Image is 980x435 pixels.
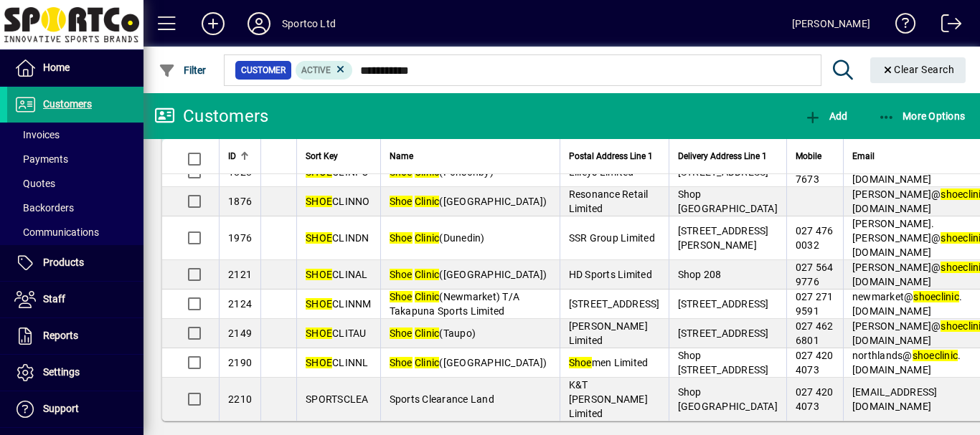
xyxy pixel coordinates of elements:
[390,357,413,368] em: Shoe
[43,330,78,341] span: Reports
[885,3,916,49] a: Knowledge Base
[415,196,440,207] em: Clinic
[228,232,252,244] span: 1976
[796,320,834,346] span: 027 462 6801
[930,3,962,49] a: Logout
[390,196,413,207] em: Shoe
[306,393,369,405] span: SPORTSCLEA
[913,291,936,302] em: shoe
[569,232,655,244] span: SSR Group Limited
[306,269,368,280] span: CLINAL
[7,171,143,196] a: Quotes
[159,64,207,76] span: Filter
[228,298,252,310] span: 2124
[801,103,851,129] button: Add
[43,293,65,305] span: Staff
[228,357,252,368] span: 2190
[941,188,963,200] em: shoe
[306,328,367,339] span: CLITAU
[155,57,210,83] button: Filter
[882,64,955,75] span: Clear Search
[306,232,369,244] span: CLINDN
[7,147,143,171] a: Payments
[306,196,370,207] span: CLINNO
[390,328,476,339] span: (Taupo)
[154,105,268,128] div: Customers
[569,269,652,280] span: HD Sports Limited
[43,366,80,378] span: Settings
[870,57,966,83] button: Clear
[390,393,494,405] span: Sports Clearance Land
[569,298,660,310] span: [STREET_ADDRESS]
[14,153,68,165] span: Payments
[941,232,963,244] em: shoe
[14,178,55,189] span: Quotes
[796,291,834,317] span: 027 271 9591
[390,291,520,317] span: (Newmarket) T/A Takapuna Sports Limited
[14,129,60,140] span: Invoices
[936,291,959,302] em: clinic
[43,62,70,73] span: Home
[228,148,236,164] span: ID
[228,269,252,280] span: 2121
[390,196,547,207] span: ([GEOGRAPHIC_DATA])
[569,357,649,368] span: men Limited
[7,245,143,281] a: Products
[43,403,79,414] span: Support
[228,148,252,164] div: ID
[306,269,332,280] em: SHOE
[236,11,282,37] button: Profile
[569,320,648,346] span: [PERSON_NAME] Limited
[678,225,769,251] span: [STREET_ADDRESS][PERSON_NAME]
[390,148,551,164] div: Name
[190,11,236,37] button: Add
[228,328,252,339] span: 2149
[7,196,143,220] a: Backorders
[390,291,413,302] em: Shoe
[306,298,372,310] span: CLINNM
[390,357,547,368] span: ([GEOGRAPHIC_DATA])
[296,61,353,80] mat-chip: Activation Status: Active
[306,196,332,207] em: SHOE
[875,103,969,129] button: More Options
[804,110,847,122] span: Add
[941,262,963,273] em: shoe
[14,226,99,238] span: Communications
[796,386,834,412] span: 027 420 4073
[43,98,92,110] span: Customers
[792,12,870,35] div: [PERSON_NAME]
[878,110,966,122] span: More Options
[852,386,938,412] span: [EMAIL_ADDRESS][DOMAIN_NAME]
[306,328,332,339] em: SHOE
[796,225,834,251] span: 027 476 0032
[415,291,440,302] em: Clinic
[569,357,592,368] em: Shoe
[390,328,413,339] em: Shoe
[306,357,369,368] span: CLINNL
[7,355,143,391] a: Settings
[678,269,722,280] span: Shop 208
[852,291,962,317] span: newmarket@ .[DOMAIN_NAME]
[678,148,767,164] span: Delivery Address Line 1
[796,350,834,376] span: 027 420 4073
[306,232,332,244] em: SHOE
[415,269,440,280] em: Clinic
[678,350,769,376] span: Shop [STREET_ADDRESS]
[282,12,336,35] div: Sportco Ltd
[306,148,338,164] span: Sort Key
[390,232,485,244] span: (Dunedin)
[390,269,547,280] span: ([GEOGRAPHIC_DATA])
[306,298,332,310] em: SHOE
[7,220,143,244] a: Communications
[678,188,778,214] span: Shop [GEOGRAPHIC_DATA]
[569,379,648,419] span: K&T [PERSON_NAME] Limited
[569,148,653,164] span: Postal Address Line 1
[935,350,958,361] em: clinic
[7,123,143,147] a: Invoices
[390,269,413,280] em: Shoe
[14,202,74,214] span: Backorders
[301,65,331,75] span: Active
[852,148,875,164] span: Email
[241,63,286,77] span: Customer
[228,196,252,207] span: 1876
